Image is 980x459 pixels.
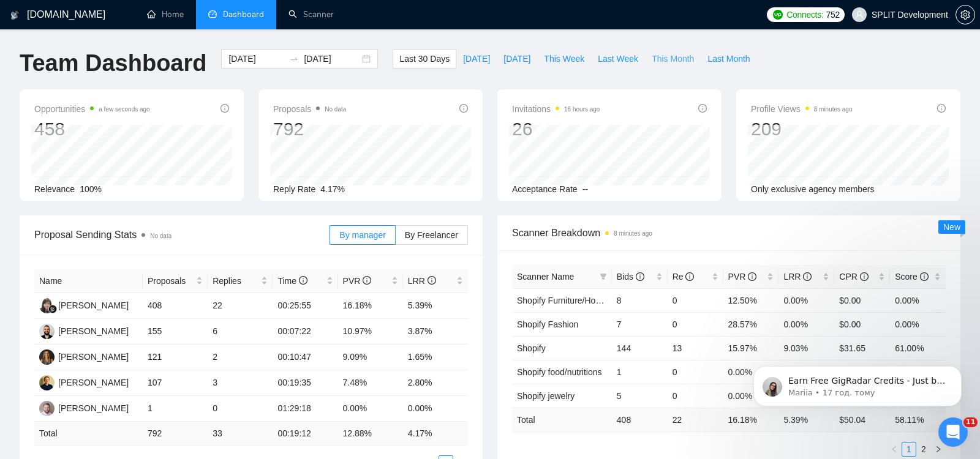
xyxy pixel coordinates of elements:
span: This Week [544,52,584,65]
button: setting [956,5,975,24]
input: End date [304,52,360,65]
td: 9.09% [338,345,403,370]
span: info-circle [636,272,644,281]
td: 2.80% [403,370,468,396]
td: 33 [208,422,273,446]
span: info-circle [363,276,371,285]
a: BC[PERSON_NAME] [39,326,129,335]
span: info-circle [428,276,436,285]
span: swap-right [289,54,299,64]
button: Last 30 Days [393,49,456,69]
span: 100% [80,184,102,194]
span: info-circle [221,104,229,113]
a: OB[PERSON_NAME] [39,403,129,412]
button: This Month [645,49,701,69]
span: info-circle [860,272,869,281]
span: right [935,446,942,453]
span: info-circle [299,276,307,285]
span: filter [600,273,607,280]
span: LRR [408,276,436,286]
a: Shopify jewelry [517,391,575,401]
td: 15.97% [723,336,779,360]
button: This Week [537,49,591,69]
span: Relevance [34,184,75,194]
span: info-circle [685,272,694,281]
span: LRR [783,272,812,282]
td: Total [512,408,612,431]
span: [DATE] [503,52,530,65]
span: dashboard [208,10,217,18]
span: info-circle [698,104,707,113]
span: Last 30 Days [399,52,450,65]
span: user [855,10,864,19]
td: 2 [208,345,273,370]
span: Acceptance Rate [512,184,578,194]
td: 00:10:47 [273,345,337,370]
td: 0.00% [723,360,779,384]
span: Profile Views [751,102,853,116]
th: Proposals [143,269,208,293]
td: 3.87% [403,319,468,345]
td: 7.48% [338,370,403,396]
td: 792 [143,422,208,446]
span: Dashboard [223,9,264,20]
td: 1 [612,360,668,384]
span: filter [597,267,609,286]
span: 4.17% [320,184,345,194]
li: 2 [916,442,931,457]
span: By Freelancer [405,230,458,240]
td: $0.00 [834,288,890,312]
td: 12.88 % [338,422,403,446]
img: BC [39,324,55,339]
span: Bids [617,272,644,282]
button: [DATE] [497,49,537,69]
button: Last Week [591,49,645,69]
div: 458 [34,118,150,141]
div: [PERSON_NAME] [58,324,129,338]
a: Shopify Fashion [517,319,578,329]
div: [PERSON_NAME] [58,299,129,312]
td: 107 [143,370,208,396]
td: 0.00% [723,384,779,408]
td: 0 [668,384,723,408]
span: PVR [343,276,372,286]
a: setting [956,10,975,20]
span: info-circle [803,272,812,281]
img: logo [10,6,19,25]
span: info-circle [748,272,756,281]
td: 0 [668,360,723,384]
span: No data [150,233,171,239]
td: 12.50% [723,288,779,312]
a: 1 [902,442,916,456]
img: gigradar-bm.png [48,305,57,313]
span: Proposals [148,274,194,288]
span: Connects: [786,8,823,21]
td: 22 [668,408,723,431]
span: Replies [213,274,258,288]
td: 00:07:22 [273,319,337,345]
td: 1 [143,396,208,422]
span: Time [277,276,307,286]
span: Reply Rate [273,184,315,194]
td: 16.18% [338,293,403,319]
td: 61.00% [890,336,946,360]
td: $0.00 [834,312,890,336]
td: 8 [612,288,668,312]
td: $31.65 [834,336,890,360]
td: 408 [612,408,668,431]
button: [DATE] [456,49,497,69]
td: 155 [143,319,208,345]
td: 7 [612,312,668,336]
span: Last Month [707,52,750,65]
td: 00:25:55 [273,293,337,319]
a: 2 [917,442,930,456]
a: Shopify Furniture/Home decore [517,296,636,305]
td: 408 [143,293,208,319]
li: Previous Page [887,442,902,457]
td: 9.03% [778,336,834,360]
iframe: Intercom notifications повідомлення [735,340,980,426]
span: Invitations [512,102,600,116]
td: 1.65% [403,345,468,370]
